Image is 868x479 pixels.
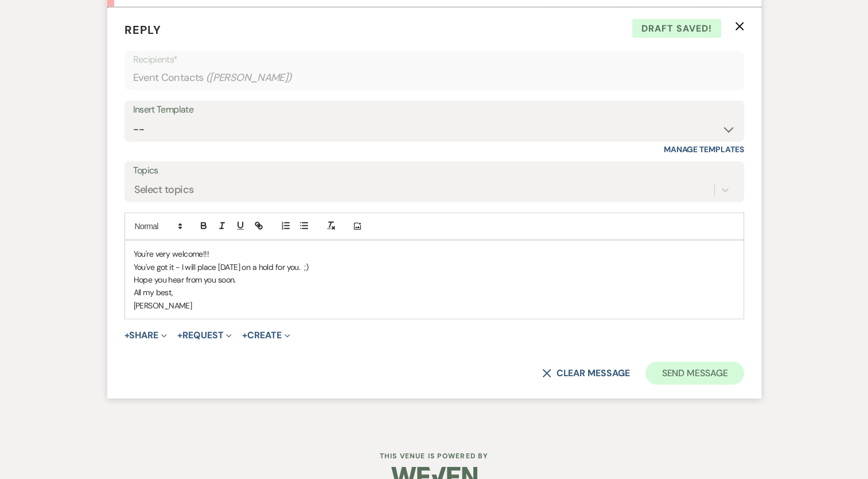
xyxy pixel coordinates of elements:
p: You're very welcome!!! [134,248,735,260]
label: Topics [133,163,735,179]
p: You've got it - I will place [DATE] on a hold for you. ;) [134,261,735,273]
div: Select topics [134,183,194,198]
span: Reply [124,22,161,37]
p: Hope you hear from you soon. [134,273,735,286]
span: + [242,331,247,340]
div: Insert Template [133,102,735,118]
span: Draft saved! [632,19,721,38]
button: Create [242,331,290,340]
span: + [124,331,130,340]
button: Send Message [645,362,744,385]
button: Share [124,331,168,340]
span: ( [PERSON_NAME] ) [206,70,292,86]
p: All my best, [134,286,735,299]
p: Recipients* [133,52,735,67]
p: [PERSON_NAME] [134,299,735,312]
button: Request [177,331,232,340]
span: + [177,331,182,340]
div: Event Contacts [133,67,735,89]
button: Clear message [542,369,629,378]
a: Manage Templates [664,144,744,154]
